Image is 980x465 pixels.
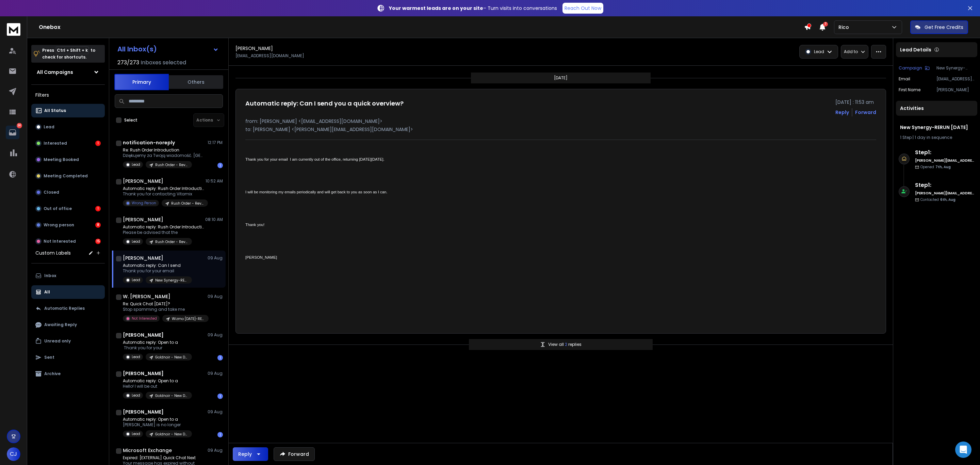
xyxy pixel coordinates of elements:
div: Reply [238,451,252,458]
div: Open Intercom Messenger [955,442,971,458]
p: 24 [17,123,22,128]
div: 1 [217,394,223,399]
p: Contacted [920,197,955,202]
button: All Status [31,104,105,117]
p: Automatic reply: Can I send [123,263,192,268]
h1: New Synergy-RERUN [DATE] [900,124,973,131]
button: Closed [31,186,105,199]
h3: Custom Labels [35,250,71,256]
p: Inbox [44,273,56,278]
h1: All Campaigns [37,69,73,76]
h1: [PERSON_NAME] [123,370,164,377]
p: [PERSON_NAME] [936,87,975,93]
p: Automatic reply: Open to a [123,417,192,422]
button: Reply [233,447,268,461]
span: CJ [7,447,20,461]
button: Interested1 [31,137,105,150]
h1: [PERSON_NAME] [123,332,164,338]
p: Expired: [EXTERNAL] Quick Chat Next [123,455,196,461]
div: 15 [95,239,101,244]
p: New Synergy-RERUN [DATE] [155,278,188,283]
p: Wrong Person [132,201,156,206]
h1: notification-noreply [123,139,175,146]
div: 1 [217,163,223,168]
div: 1 [217,432,223,437]
button: Others [169,75,223,90]
p: Lead [132,431,140,436]
p: Lead [132,239,140,244]
h3: Filters [31,90,105,100]
p: [EMAIL_ADDRESS][DOMAIN_NAME] [936,76,975,82]
p: Re: Quick Chat [DATE]? [123,301,205,307]
button: Not Interested15 [31,235,105,248]
label: Select [124,117,137,123]
p: Meeting Completed [44,173,88,179]
h1: [PERSON_NAME] [123,216,163,223]
p: Rico [838,24,852,31]
p: Meeting Booked [44,157,79,162]
button: All Campaigns [31,65,105,79]
a: Reach Out Now [562,3,603,14]
h3: Inboxes selected [141,59,186,67]
p: New Synergy-RERUN [DATE] [936,65,975,71]
p: 10:52 AM [206,178,223,184]
p: All Status [44,108,66,113]
p: Get Free Credits [925,24,963,31]
span: 6th, Aug [940,197,955,202]
p: Rush Order - Reverse Logistics [DATE] Sub [DATE] [155,239,188,244]
span: 273 / 273 [117,59,139,67]
span: I will be monitoring my emails periodically and will get back to you as soon as I can. [245,190,387,194]
h6: [PERSON_NAME][EMAIL_ADDRESS][DOMAIN_NAME] [915,158,975,163]
div: Activities [896,101,977,116]
p: Not Interested [44,239,76,244]
p: [DATE] : 11:53 am [835,99,876,106]
p: 09 Aug [208,371,223,376]
h1: [PERSON_NAME] [123,408,164,415]
p: View all replies [548,342,582,347]
p: Goldnoir - New Domain [DATE] [155,355,188,360]
p: Unread only [44,338,71,344]
button: Get Free Credits [910,20,968,34]
p: Not Interested [132,316,157,321]
button: Inbox [31,269,105,283]
button: Sent [31,351,105,364]
div: 8 [95,222,101,228]
p: All [44,289,50,295]
p: – Turn visits into conversations [389,5,557,12]
p: Awaiting Reply [44,322,77,327]
button: Reply [835,109,849,116]
p: Please be advised that the [123,230,205,235]
button: Archive [31,367,105,381]
p: Out of office [44,206,72,211]
p: Rush Order - Reverse Logistics [DATE] Sub [DATE] [155,162,188,167]
strong: Your warmest leads are on your site [389,5,483,12]
h1: [PERSON_NAME] [123,255,163,261]
span: 7 [823,22,828,27]
p: Archive [44,371,61,376]
p: Wrong person [44,222,74,228]
button: Campaign [899,65,930,71]
p: [DATE] [554,75,568,81]
p: Goldnoir - New Domain [DATE] [155,432,188,437]
button: Automatic Replies [31,302,105,315]
span: Ctrl + Shift + k [56,46,89,54]
button: Wrong person8 [31,218,105,232]
div: | [900,135,973,140]
p: Press to check for shortcuts. [42,47,95,61]
button: Lead [31,120,105,134]
p: [EMAIL_ADDRESS][DOMAIN_NAME] [235,53,304,59]
p: Automatic reply: Open to a [123,378,192,384]
p: Automatic reply: Rush Order Introduction [123,224,205,230]
button: All Inbox(s) [112,42,224,56]
p: Dziękujemy za Twoją wiadomość. [GEOGRAPHIC_DATA] [123,153,205,158]
div: 1 [95,206,101,211]
p: Thank you for your email [123,268,192,274]
p: 08:10 AM [205,217,223,222]
h6: Step 1 : [915,148,975,157]
h1: Automatic reply: Can I send you a quick overview? [245,99,404,108]
p: 09 Aug [208,332,223,338]
p: Lead Details [900,46,931,53]
p: from: [PERSON_NAME] <[EMAIL_ADDRESS][DOMAIN_NAME]> [245,118,876,125]
p: Add to [844,49,858,54]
